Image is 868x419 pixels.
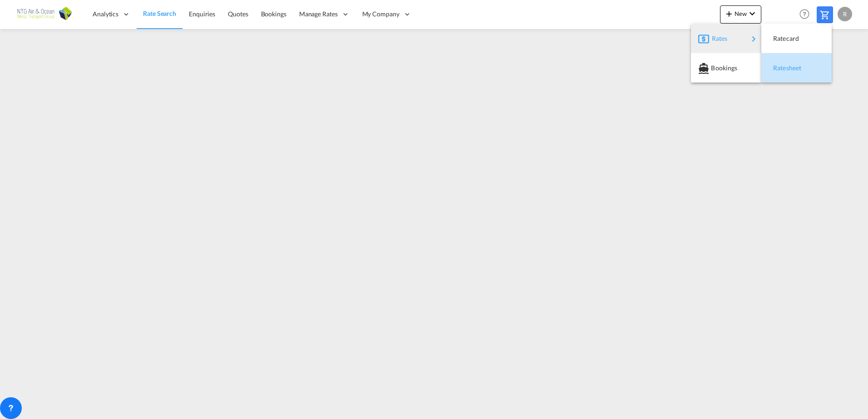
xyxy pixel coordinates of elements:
[769,27,824,50] div: Ratecard
[698,57,754,79] div: Bookings
[773,59,783,77] span: Ratesheet
[711,59,721,77] span: Bookings
[769,57,824,79] div: Ratesheet
[691,53,761,83] button: Bookings
[773,29,783,48] span: Ratecard
[712,29,723,48] span: Rates
[748,34,759,44] md-icon: icon-chevron-right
